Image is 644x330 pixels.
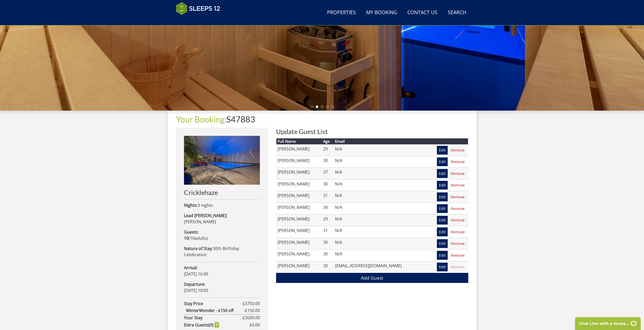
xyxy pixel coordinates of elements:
td: N/A [334,226,425,238]
a: Properties [325,7,358,19]
td: 31 [322,226,334,238]
td: N/A [334,214,425,226]
strong: Nature of Stay: [184,246,213,251]
strong: WinterWonder - £150 off [186,307,244,314]
th: Full Name [276,138,322,144]
span: s [205,235,207,241]
a: Remove [449,157,467,166]
td: 30 [322,249,334,261]
td: [PERSON_NAME] [276,191,322,203]
span: £ [243,315,260,321]
span: [PERSON_NAME] [184,219,216,225]
td: 30 [322,238,334,249]
strong: Extra Guest ( ) [184,322,219,328]
a: Remove [449,169,467,178]
strong: Arrival: [184,265,198,271]
td: 30 [322,179,334,191]
a: Remove [449,192,467,201]
td: [PERSON_NAME] [276,203,322,214]
a: Edit [437,146,448,155]
a: Remove [449,239,467,248]
td: N/A [334,191,425,203]
td: 31 [322,191,334,203]
a: Edit [437,251,448,260]
span: -£ [244,307,260,314]
img: An image of 'Cricklehaze' [184,136,260,185]
td: [EMAIL_ADDRESS][DOMAIN_NAME] [334,261,425,273]
p: 30th Birthday Celebration [184,245,260,258]
span: s [207,322,209,328]
a: Remove [449,227,467,236]
a: Edit [437,216,448,225]
strong: Stay Price [184,300,243,307]
td: 29 [322,214,334,226]
td: N/A [334,144,425,156]
span: 0 [210,322,212,328]
span: 0.00 [252,322,260,328]
td: 30 [322,261,334,273]
strong: Guests: [184,229,199,235]
td: [PERSON_NAME] [276,226,322,238]
iframe: LiveChat chat widget [572,314,644,330]
img: Sleeps 12 [176,2,220,15]
td: [PERSON_NAME] [276,144,322,156]
span: £ [250,322,260,328]
td: [PERSON_NAME] [276,214,322,226]
span: 150.00 [247,308,260,313]
td: N/A [334,168,425,179]
a: Remove [449,181,467,190]
td: 30 [322,203,334,214]
td: N/A [334,249,425,261]
p: 3 nights [184,202,260,208]
p: [DATE] 10:00 [184,281,260,293]
iframe: Customer reviews powered by Trustpilot [173,18,227,22]
a: Remove [449,251,467,260]
td: [PERSON_NAME] [276,168,322,179]
a: My Booking [364,7,399,19]
p: [DATE] 16:00 [184,265,260,277]
a: Edit [437,169,448,178]
td: [PERSON_NAME] [276,261,322,273]
td: 29 [322,144,334,156]
a: Contact Us [405,7,439,19]
a: Your Booking: [176,114,226,124]
a: Remove [449,146,467,155]
a: Edit [437,239,448,248]
td: [PERSON_NAME] [276,156,322,168]
h1: S47883 [176,115,468,124]
th: Email [334,138,425,144]
td: N/A [334,203,425,214]
td: 30 [322,156,334,168]
span: 3600.00 [245,315,260,320]
span: ( ) [184,235,208,241]
a: Remove [449,216,467,225]
a: Edit [437,263,448,271]
strong: Your Stay [184,315,243,321]
strong: Departure: [184,281,205,287]
td: N/A [334,156,425,168]
span: adult [190,235,207,241]
th: Age [322,138,334,144]
a: Edit [437,204,448,213]
td: 37 [322,168,334,179]
h2: Cricklehaze [184,189,260,196]
h2: Update Guest List [276,128,468,135]
a: Add Guest [276,273,468,283]
td: [PERSON_NAME] [276,249,322,261]
td: [PERSON_NAME] [276,238,322,249]
span: £ [243,300,260,307]
a: Search [446,7,468,19]
a: Cricklehaze [184,136,260,196]
span: 10 [190,235,195,241]
strong: Lead [PERSON_NAME]: [184,213,227,218]
a: Edit [437,227,448,236]
span: 3750.00 [245,301,260,306]
strong: Nights: [184,202,198,208]
td: [PERSON_NAME] [276,179,322,191]
strong: 10 [184,235,189,241]
a: Remove [449,263,467,271]
a: Remove [449,204,467,213]
a: Edit [437,157,448,166]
